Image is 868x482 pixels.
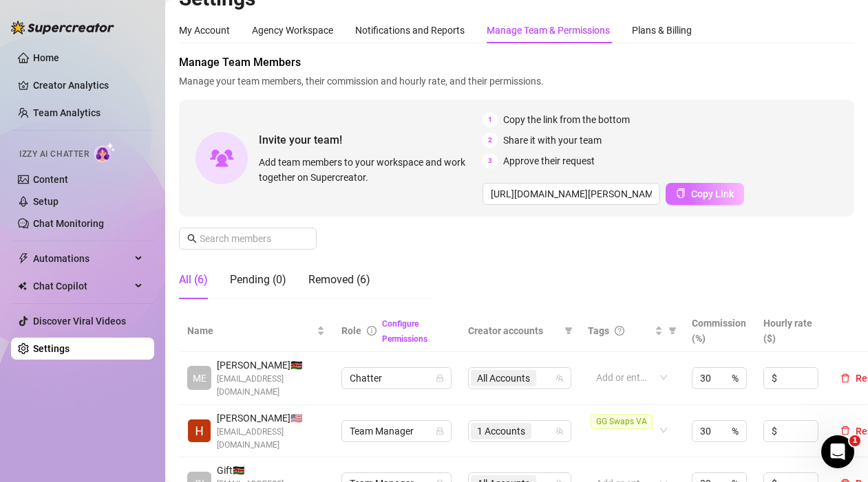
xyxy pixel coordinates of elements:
button: Copy Link [666,183,744,205]
iframe: Intercom live chat [821,435,854,468]
span: All Accounts [477,371,530,386]
span: Creator accounts [468,323,559,338]
span: 2 [483,133,498,148]
th: Name [179,310,333,352]
span: filter [562,320,575,341]
span: Add team members to your workspace and work together on Supercreator. [259,155,477,185]
a: Content [33,174,68,185]
input: Search members [200,231,297,246]
span: [EMAIL_ADDRESS][DOMAIN_NAME] [217,373,325,399]
a: Configure Permissions [382,319,427,344]
span: Copy the link from the bottom [503,112,630,127]
span: search [187,234,197,243]
span: [EMAIL_ADDRESS][DOMAIN_NAME] [217,426,325,452]
th: Commission (%) [684,310,755,352]
span: thunderbolt [18,253,29,264]
th: Hourly rate ($) [755,310,827,352]
img: Heather Williams [188,419,211,442]
div: Notifications and Reports [355,23,465,38]
a: Settings [33,343,70,354]
span: Automations [33,248,131,270]
span: lock [436,374,444,382]
div: Agency Workspace [252,23,333,38]
span: filter [666,320,679,341]
span: Copy Link [691,188,734,199]
span: Izzy AI Chatter [19,148,89,161]
span: Invite your team! [259,131,483,149]
span: 1 [849,435,860,446]
span: Share it with your team [503,133,602,148]
img: logo-BBDzfeDw.svg [11,21,114,34]
span: GG Swaps VA [591,414,653,429]
span: 1 [483,112,498,127]
div: Manage Team & Permissions [487,23,610,38]
span: Chatter [350,368,443,388]
span: team [555,427,564,435]
span: copy [676,188,686,198]
span: Name [187,323,314,338]
span: [PERSON_NAME] 🇰🇪 [217,358,325,373]
a: Discover Viral Videos [33,316,126,327]
span: ME [193,371,207,386]
span: team [555,374,564,382]
span: Manage your team members, their commission and hourly rate, and their permissions. [179,74,854,89]
span: [PERSON_NAME] 🇺🇸 [217,410,325,426]
img: AI Chatter [94,142,116,162]
span: 3 [483,153,498,168]
span: delete [840,373,850,383]
span: Tags [588,323,609,338]
span: All Accounts [471,370,536,386]
span: Team Manager [350,421,443,441]
div: Pending (0) [230,272,286,288]
span: question-circle [615,326,624,336]
img: Chat Copilot [18,281,27,291]
a: Chat Monitoring [33,218,104,229]
span: Chat Copilot [33,275,131,297]
a: Team Analytics [33,107,100,118]
span: 1 Accounts [471,423,531,439]
div: All (6) [179,272,208,288]
span: 1 Accounts [477,424,525,439]
a: Creator Analytics [33,74,143,96]
span: Gift 🇰🇪 [217,463,325,478]
span: filter [564,327,573,335]
span: Role [341,325,361,336]
span: info-circle [367,326,377,336]
a: Setup [33,196,59,207]
div: My Account [179,23,230,38]
div: Plans & Billing [632,23,692,38]
span: Manage Team Members [179,54,854,71]
span: lock [436,427,444,435]
span: filter [668,327,677,335]
span: delete [840,426,850,435]
div: Removed (6) [308,272,370,288]
a: Home [33,52,59,63]
span: Approve their request [503,153,595,168]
